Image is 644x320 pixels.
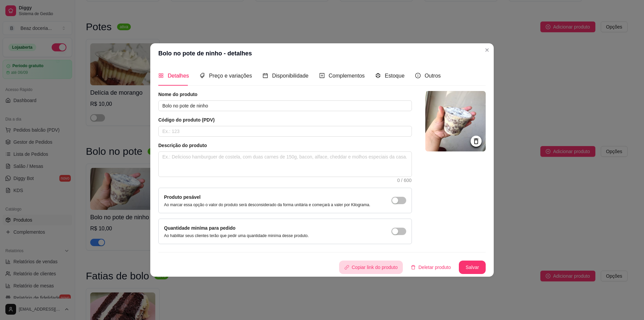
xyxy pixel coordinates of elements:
[415,73,421,78] span: info-circle
[158,100,412,111] input: Ex.: Hamburguer de costela
[385,73,405,79] span: Estoque
[164,202,370,208] p: Ao marcar essa opção o valor do produto será desconsiderado da forma unitária e começará a valer ...
[200,73,205,78] span: tags
[319,73,325,78] span: plus-square
[150,43,494,63] header: Bolo no pote de ninho - detalhes
[164,194,201,200] label: Produto pesável
[339,261,403,274] button: Copiar link do produto
[164,225,235,231] label: Quantidade miníma para pedido
[158,142,412,149] article: Descrição do produto
[406,261,456,274] button: deleteDeletar produto
[459,261,486,274] button: Salvar
[329,73,365,79] span: Complementos
[168,73,189,79] span: Detalhes
[375,73,381,78] span: code-sandbox
[158,117,412,123] article: Código do produto (PDV)
[425,91,486,151] img: logo da loja
[158,126,412,137] input: Ex.: 123
[272,73,309,79] span: Disponibilidade
[263,73,268,78] span: calendar
[158,91,412,98] article: Nome do produto
[209,73,252,79] span: Preço e variações
[411,265,416,270] span: delete
[482,45,492,55] button: Close
[164,233,309,238] p: Ao habilitar seus clientes terão que pedir uma quantidade miníma desse produto.
[158,73,164,78] span: appstore
[425,73,441,79] span: Outros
